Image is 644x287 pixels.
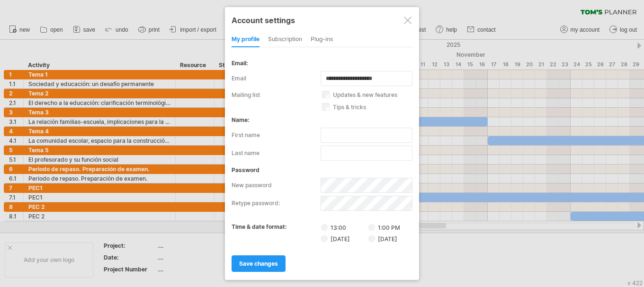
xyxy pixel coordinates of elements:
[232,32,259,47] div: my profile
[232,60,412,67] div: email:
[322,91,423,98] label: updates & new features
[311,32,333,47] div: Plug-ins
[321,235,367,243] label: [DATE]
[232,91,322,98] label: mailing list
[368,235,397,243] label: [DATE]
[239,260,278,267] span: save changes
[232,255,286,272] a: save changes
[232,116,412,123] div: name:
[232,11,412,28] div: Account settings
[232,223,287,230] label: time & date format:
[232,196,321,211] label: retype password:
[232,71,321,86] label: email
[268,32,302,47] div: subscription
[232,146,321,161] label: last name
[321,224,328,231] input: 13:00
[368,235,375,242] input: [DATE]
[368,224,375,231] input: 1:00 PM
[321,235,328,242] input: [DATE]
[232,166,412,174] div: password
[232,128,321,143] label: first name
[322,104,423,111] label: tips & tricks
[368,224,400,231] label: 1:00 PM
[232,178,321,193] label: new password
[321,223,367,231] label: 13:00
